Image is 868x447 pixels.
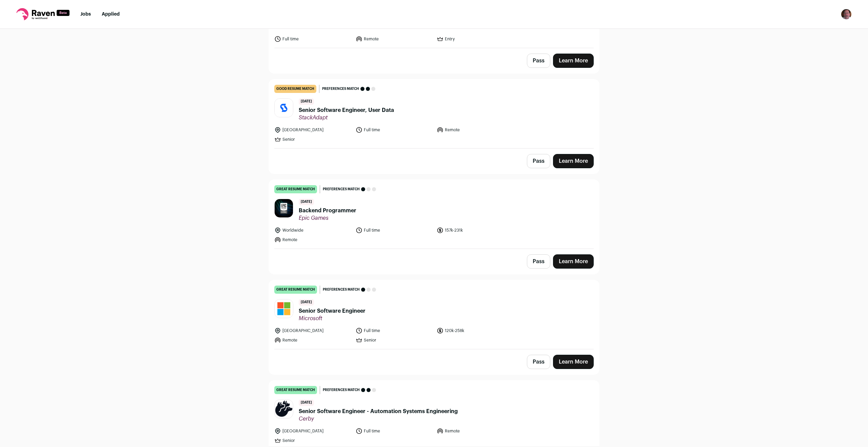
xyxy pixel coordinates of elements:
[274,227,352,234] li: Worldwide
[274,85,316,93] div: good resume match
[299,199,314,205] span: [DATE]
[841,9,852,20] button: Open dropdown
[274,437,352,444] li: Senior
[299,207,356,215] span: Backend Programmer
[356,337,433,344] li: Senior
[299,407,458,415] span: Senior Software Engineer - Automation Systems Engineering
[275,99,293,117] img: 11aa863f6e21153f3acd5b02def351a6761094b33d28df3adb315cf3692342b3.jpg
[275,199,293,217] img: feea6399dfd6775fd226f7ff9704e277cc52663db5fa9d18489b94ea56fdcb0d.jpg
[553,154,594,168] a: Learn More
[437,36,514,42] li: Entry
[356,36,433,42] li: Remote
[299,415,458,422] span: Cerby
[274,327,352,334] li: [GEOGRAPHIC_DATA]
[437,227,514,234] li: 157k-231k
[356,327,433,334] li: Full time
[274,386,317,394] div: great resume match
[299,98,314,105] span: [DATE]
[299,315,366,322] span: Microsoft
[841,9,852,20] img: 14410719-medium_jpg
[322,85,359,92] span: Preferences match
[527,54,550,68] button: Pass
[356,428,433,434] li: Full time
[299,215,356,221] span: Epic Games
[299,299,314,306] span: [DATE]
[356,127,433,133] li: Full time
[323,286,360,293] span: Preferences match
[437,428,514,434] li: Remote
[269,280,599,349] a: great resume match Preferences match [DATE] Senior Software Engineer Microsoft [GEOGRAPHIC_DATA] ...
[102,12,120,17] a: Applied
[437,127,514,133] li: Remote
[527,355,550,369] button: Pass
[274,136,352,143] li: Senior
[274,36,352,42] li: Full time
[553,54,594,68] a: Learn More
[356,227,433,234] li: Full time
[437,327,514,334] li: 120k-258k
[553,355,594,369] a: Learn More
[275,400,293,418] img: 1c52b4a5b09674e64a04e39f02ef6f7b72e596941c68d37144684350065cd016.png
[275,299,293,318] img: c786a7b10b07920eb52778d94b98952337776963b9c08eb22d98bc7b89d269e4.jpg
[527,154,550,168] button: Pass
[274,337,352,344] li: Remote
[269,79,599,148] a: good resume match Preferences match [DATE] Senior Software Engineer, User Data StackAdapt [GEOGRA...
[323,186,360,193] span: Preferences match
[274,286,317,294] div: great resume match
[299,400,314,406] span: [DATE]
[274,185,317,193] div: great resume match
[299,307,366,315] span: Senior Software Engineer
[553,254,594,269] a: Learn More
[323,387,360,393] span: Preferences match
[527,254,550,269] button: Pass
[274,236,352,243] li: Remote
[274,428,352,434] li: [GEOGRAPHIC_DATA]
[274,127,352,133] li: [GEOGRAPHIC_DATA]
[80,12,91,17] a: Jobs
[299,114,394,121] span: StackAdapt
[269,180,599,249] a: great resume match Preferences match [DATE] Backend Programmer Epic Games Worldwide Full time 157...
[299,106,394,114] span: Senior Software Engineer, User Data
